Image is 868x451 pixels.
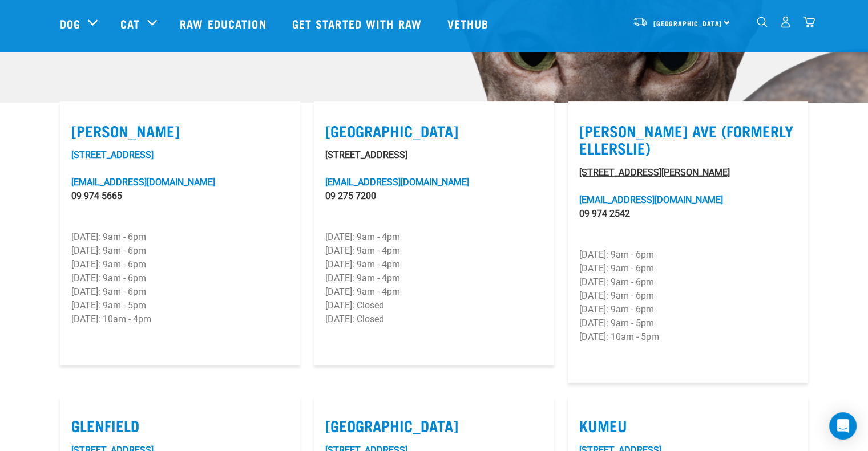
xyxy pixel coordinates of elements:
span: [GEOGRAPHIC_DATA] [653,21,722,25]
a: [STREET_ADDRESS][PERSON_NAME] [579,167,730,178]
p: [DATE]: 9am - 6pm [71,230,289,244]
p: [DATE]: 9am - 6pm [71,271,289,285]
a: Dog [60,15,80,32]
p: [STREET_ADDRESS] [325,148,543,162]
img: home-icon-1@2x.png [757,17,768,27]
a: [EMAIL_ADDRESS][DOMAIN_NAME] [71,177,215,188]
p: [DATE]: 10am - 5pm [579,330,797,344]
label: [GEOGRAPHIC_DATA] [325,122,543,140]
p: [DATE]: 9am - 4pm [325,271,543,285]
a: 09 974 2542 [579,208,630,219]
label: Glenfield [71,417,289,434]
label: [PERSON_NAME] Ave (Formerly Ellerslie) [579,122,797,157]
img: van-moving.png [632,17,648,27]
p: [DATE]: Closed [325,312,543,326]
a: 09 275 7200 [325,190,376,201]
p: [DATE]: 9am - 4pm [325,230,543,244]
p: [DATE]: 9am - 6pm [579,275,797,289]
a: [EMAIL_ADDRESS][DOMAIN_NAME] [325,177,469,188]
p: [DATE]: 9am - 6pm [71,244,289,258]
p: [DATE]: 9am - 6pm [579,248,797,262]
label: [PERSON_NAME] [71,122,289,140]
p: [DATE]: 9am - 4pm [325,285,543,299]
img: home-icon@2x.png [803,16,815,28]
p: [DATE]: 9am - 6pm [579,262,797,275]
p: [DATE]: 10am - 4pm [71,312,289,326]
a: Get started with Raw [281,1,436,46]
a: Raw Education [168,1,280,46]
div: Open Intercom Messenger [829,412,857,440]
p: [DATE]: 9am - 5pm [71,299,289,312]
p: [DATE]: 9am - 4pm [325,258,543,271]
a: 09 974 5665 [71,190,122,201]
a: Vethub [436,1,503,46]
p: [DATE]: 9am - 6pm [71,258,289,271]
p: [DATE]: 9am - 6pm [579,303,797,316]
a: Cat [120,15,140,32]
p: [DATE]: 9am - 6pm [579,289,797,303]
p: [DATE]: 9am - 6pm [71,285,289,299]
p: [DATE]: 9am - 4pm [325,244,543,258]
a: [EMAIL_ADDRESS][DOMAIN_NAME] [579,194,723,205]
p: [DATE]: 9am - 5pm [579,316,797,330]
label: [GEOGRAPHIC_DATA] [325,417,543,434]
label: Kumeu [579,417,797,434]
p: [DATE]: Closed [325,299,543,312]
a: [STREET_ADDRESS] [71,149,154,160]
img: user.png [780,16,792,28]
